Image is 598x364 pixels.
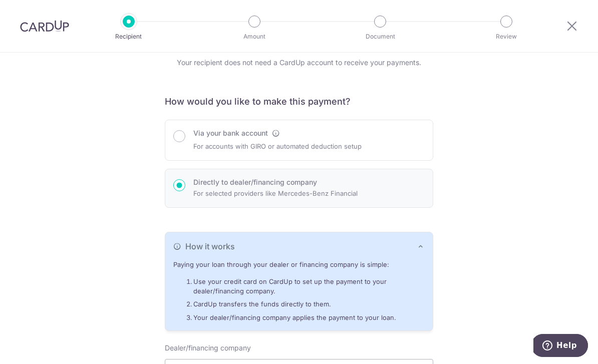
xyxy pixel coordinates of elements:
p: For selected providers like Mercedes-Benz Financial [193,187,358,199]
div: Your recipient does not need a CardUp account to receive your payments. [165,58,433,68]
p: Recipient [92,32,166,42]
label: Directly to dealer/financing company [193,177,317,187]
h6: How would you like to make this payment? [165,96,433,108]
label: Via your bank account [193,128,268,138]
span: Help [23,7,44,16]
iframe: Opens a widget where you can find more information [533,334,588,359]
li: Use your credit card on CardUp to set up the payment to your dealer/financing company. [193,277,425,296]
label: Dealer/financing company [165,343,251,353]
li: CardUp transfers the funds directly to them. [193,300,425,309]
li: Your dealer/financing company applies the payment to your loan. [193,313,425,322]
button: How it works [165,232,433,260]
p: Amount [217,32,291,42]
p: For accounts with GIRO or automated deduction setup [193,140,362,152]
p: Paying your loan through your dealer or financing company is simple: [173,260,425,269]
img: CardUp [20,20,69,32]
p: Review [469,32,543,42]
p: Document [343,32,417,42]
span: How it works [185,240,235,252]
